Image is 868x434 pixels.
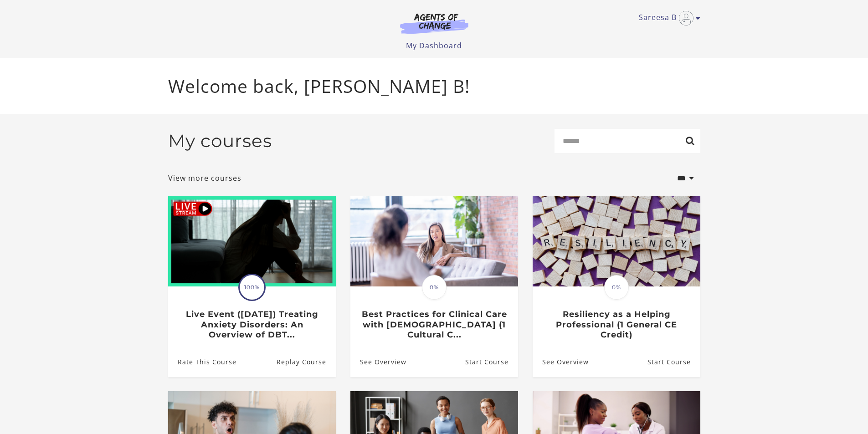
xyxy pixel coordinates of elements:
[639,11,696,26] a: Toggle menu
[390,13,478,34] img: Agents of Change Logo
[178,309,326,340] h3: Live Event ([DATE]) Treating Anxiety Disorders: An Overview of DBT...
[422,275,447,300] span: 0%
[542,309,690,340] h3: Resiliency as a Helping Professional (1 General CE Credit)
[276,347,335,377] a: Live Event (8/22/25) Treating Anxiety Disorders: An Overview of DBT...: Resume Course
[168,347,236,377] a: Live Event (8/22/25) Treating Anxiety Disorders: An Overview of DBT...: Rate This Course
[168,173,241,184] a: View more courses
[406,41,462,51] a: My Dashboard
[350,347,406,377] a: Best Practices for Clinical Care with Asian Americans (1 Cultural C...: See Overview
[240,275,264,300] span: 100%
[647,347,700,377] a: Resiliency as a Helping Professional (1 General CE Credit): Resume Course
[533,347,589,377] a: Resiliency as a Helping Professional (1 General CE Credit): See Overview
[168,130,272,152] h2: My courses
[168,73,700,100] p: Welcome back, [PERSON_NAME] B!
[360,309,508,340] h3: Best Practices for Clinical Care with [DEMOGRAPHIC_DATA] (1 Cultural C...
[465,347,518,377] a: Best Practices for Clinical Care with Asian Americans (1 Cultural C...: Resume Course
[604,275,629,300] span: 0%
